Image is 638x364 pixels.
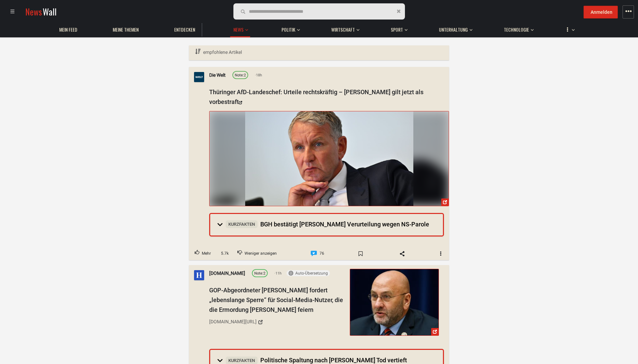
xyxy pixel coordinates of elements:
button: Sport [387,20,408,36]
button: Downvote [232,247,283,260]
span: Politische Spaltung nach [PERSON_NAME] Tod vertieft [226,357,407,364]
span: BGH bestätigt [PERSON_NAME] Verurteilung wegen NS-Parole [226,221,429,228]
span: Kurzfakten [226,356,258,364]
button: Auto-Übersetzung [287,270,330,276]
a: News [230,23,247,36]
span: Mein Feed [59,27,77,33]
a: NewsWall [25,5,57,18]
div: 2 [254,270,265,277]
span: Note: [254,271,263,276]
a: Sport [387,23,406,36]
a: Note:2 [232,71,248,79]
span: Entdecken [174,27,195,33]
img: Profilbild von Die Welt [194,72,204,82]
a: Wirtschaft [328,23,358,36]
span: Wirtschaft [331,27,355,33]
span: empfohlene Artikel [203,49,242,55]
img: Profilbild von thehill.com [194,270,204,280]
a: Technologie [500,23,532,36]
button: Politik [278,20,300,36]
span: Wall [43,5,57,18]
span: Meine Themen [113,27,139,33]
button: Upvote [189,247,217,260]
span: Share [392,248,412,259]
div: 2 [235,72,246,78]
a: GOP-Abgeordneter Higgins fordert „lebenslange Sperre“ für ... [350,269,439,336]
a: Politik [278,23,299,36]
span: 18h [255,72,262,78]
a: Unterhaltung [436,23,471,36]
span: Anmelden [591,9,612,15]
a: Thüringer AfD-Landeschef: Urteile rechtskräftig – [PERSON_NAME] gilt jetzt als vorbestraft [209,88,423,105]
span: GOP-Abgeordneter [PERSON_NAME] fordert „lebenslange Sperre“ für Social-Media-Nutzer, die die Ermo... [209,287,343,313]
span: 11h [274,270,282,276]
span: Kurzfakten [226,220,258,228]
span: 5.7k [219,250,231,257]
button: Unterhaltung [436,20,473,36]
img: GOP-Abgeordneter Higgins fordert „lebenslange Sperre“ für ... [350,269,439,335]
span: 76 [320,249,324,258]
span: News [233,27,243,33]
button: Anmelden [584,6,618,19]
summary: KurzfaktenBGH bestätigt [PERSON_NAME] Verurteilung wegen NS-Parole [210,214,443,235]
span: Politik [282,27,295,33]
button: News [230,20,250,37]
span: Weniger anzeigen [245,249,277,258]
a: [DOMAIN_NAME][URL] [209,316,345,328]
span: Unterhaltung [439,27,468,33]
img: G0kDdqEXkAEOWOW.jpg [210,111,449,206]
span: Mehr [202,249,211,258]
button: Technologie [500,20,534,36]
button: Wirtschaft [328,20,360,36]
span: Note: [235,73,244,77]
a: [DOMAIN_NAME] [209,269,245,277]
span: Sport [391,27,403,33]
span: Technologie [504,27,529,33]
a: empfohlene Artikel [194,45,243,59]
span: News [25,5,42,18]
a: Note:2 [252,269,268,277]
div: [DOMAIN_NAME][URL] [209,318,257,325]
a: Comment [305,247,330,260]
a: Post Image 23083163 [209,111,449,206]
a: Die Welt [209,71,226,79]
span: Bookmark [351,248,370,259]
img: Post Image 23083163 [245,111,413,206]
